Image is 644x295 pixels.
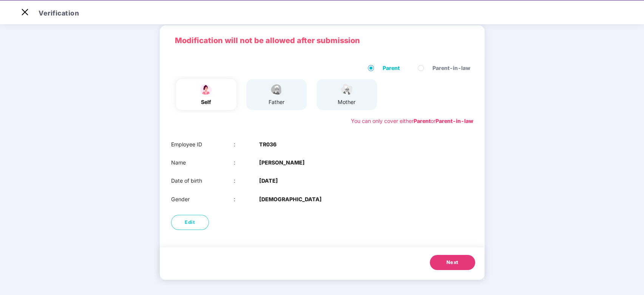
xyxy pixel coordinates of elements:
span: Parent [380,64,403,72]
div: Gender [171,195,234,203]
span: Next [446,259,459,266]
button: Next [430,255,475,270]
div: Date of birth [171,177,234,185]
b: Parent-in-law [436,118,473,124]
div: Employee ID [171,140,234,149]
div: father [267,98,286,106]
span: Edit [185,219,195,226]
div: mother [337,98,356,106]
img: svg+xml;base64,PHN2ZyBpZD0iU3BvdXNlX2ljb24iIHhtbG5zPSJodHRwOi8vd3d3LnczLm9yZy8yMDAwL3N2ZyIgd2lkdG... [197,83,216,96]
div: Name [171,158,234,167]
b: [DEMOGRAPHIC_DATA] [259,195,322,203]
div: self [197,98,216,106]
div: : [234,195,259,203]
button: Edit [171,215,209,230]
div: : [234,158,259,167]
div: You can only cover either or [351,117,473,125]
b: Parent [414,118,431,124]
b: TR036 [259,140,276,149]
p: Modification will not be allowed after submission [175,35,469,47]
div: : [234,177,259,185]
span: Parent-in-law [429,64,473,72]
b: [DATE] [259,177,278,185]
img: svg+xml;base64,PHN2ZyBpZD0iRmF0aGVyX2ljb24iIHhtbG5zPSJodHRwOi8vd3d3LnczLm9yZy8yMDAwL3N2ZyIgeG1sbn... [267,83,286,96]
img: svg+xml;base64,PHN2ZyB4bWxucz0iaHR0cDovL3d3dy53My5vcmcvMjAwMC9zdmciIHdpZHRoPSI1NCIgaGVpZ2h0PSIzOC... [337,83,356,96]
div: : [234,140,259,149]
b: [PERSON_NAME] [259,158,305,167]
